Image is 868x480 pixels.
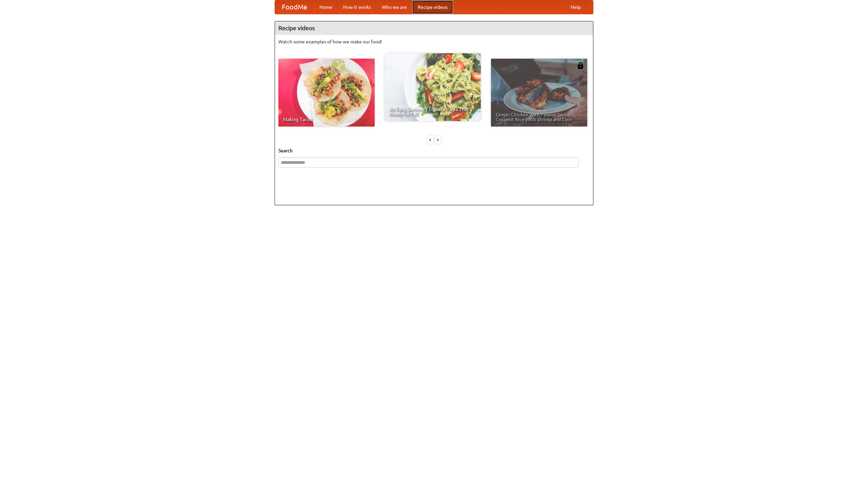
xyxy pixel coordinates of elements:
div: » [435,135,441,144]
img: 483408.png [577,62,584,69]
span: Making Tacos [283,117,370,122]
div: « [427,135,433,144]
h5: Search [278,147,590,154]
a: An Easy, Summery Tomato Pasta That's Ready for Fall [384,53,481,121]
p: Watch some examples of how we make our food! [278,38,590,45]
a: FoodMe [275,0,314,14]
span: An Easy, Summery Tomato Pasta That's Ready for Fall [389,107,476,116]
a: Recipe videos [412,0,453,14]
a: Help [565,0,586,14]
a: Making Tacos [278,59,375,127]
a: Who we are [376,0,412,14]
h4: Recipe videos [275,21,593,35]
a: Home [314,0,338,14]
a: How it works [338,0,376,14]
